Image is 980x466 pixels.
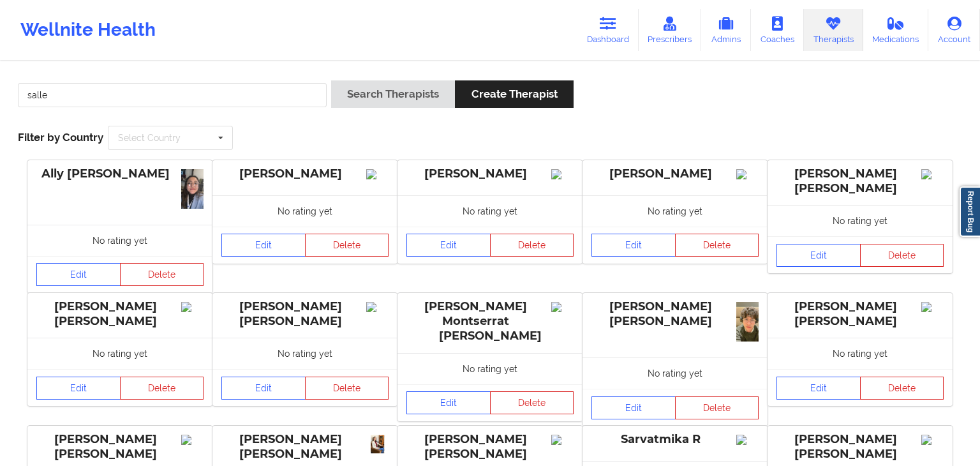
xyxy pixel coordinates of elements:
div: No rating yet [583,195,768,227]
a: Medications [863,9,929,51]
div: No rating yet [583,357,768,389]
div: [PERSON_NAME] [PERSON_NAME] [36,299,204,329]
button: Delete [860,377,944,400]
a: Edit [406,391,491,414]
img: Image%2Fplaceholer-image.png [366,169,389,179]
div: No rating yet [27,338,212,369]
button: Delete [305,234,389,257]
button: Delete [120,263,204,286]
img: Image%2Fplaceholer-image.png [736,169,759,179]
img: e2b723d9-1863-43bc-8a44-3c9f4bf11980_f7a3031c-0e09-440d-8ea9-7914abd1f1bbCaptura_de_pantalla_2025... [366,435,389,454]
button: Create Therapist [455,80,573,108]
a: Edit [221,234,306,257]
img: Image%2Fplaceholer-image.png [921,169,944,179]
button: Delete [490,234,574,257]
div: No rating yet [397,195,583,227]
button: Delete [675,234,759,257]
div: Select Country [118,133,181,142]
div: [PERSON_NAME] [PERSON_NAME] [406,432,574,462]
div: No rating yet [397,353,583,384]
div: [PERSON_NAME] [406,167,574,181]
a: Edit [36,263,121,286]
div: [PERSON_NAME] [PERSON_NAME] [776,167,944,196]
a: Prescribers [639,9,702,51]
button: Search Therapists [331,80,455,108]
a: Edit [776,377,861,400]
a: Edit [776,244,861,267]
div: [PERSON_NAME] [PERSON_NAME] [221,432,389,462]
div: No rating yet [768,338,953,369]
div: [PERSON_NAME] [PERSON_NAME] [591,299,759,329]
a: Therapists [804,9,863,51]
div: [PERSON_NAME] [221,167,389,181]
button: Delete [490,391,574,414]
div: [PERSON_NAME] [PERSON_NAME] [776,299,944,329]
img: Image%2Fplaceholer-image.png [181,302,204,312]
img: 59eff816-ddb1-42db-8cbb-81d8b43f3a08_7d987b92-edf1-4976-99d7-9df0ef991c8dFB90E472-F727-454A-AA65-... [736,302,759,342]
a: Admins [701,9,751,51]
div: [PERSON_NAME] [591,167,759,181]
button: Delete [120,377,204,400]
span: Filter by Country [18,131,103,144]
img: Image%2Fplaceholer-image.png [551,169,574,179]
a: Coaches [751,9,804,51]
div: Ally [PERSON_NAME] [36,167,204,181]
div: [PERSON_NAME] Montserrat [PERSON_NAME] [406,299,574,343]
img: Image%2Fplaceholer-image.png [551,435,574,445]
a: Edit [406,234,491,257]
div: [PERSON_NAME] [PERSON_NAME] [776,432,944,462]
a: Account [928,9,980,51]
div: Sarvatmika R [591,432,759,447]
a: Edit [591,234,676,257]
img: Image%2Fplaceholer-image.png [181,435,204,445]
input: Search Keywords [18,83,327,107]
img: Image%2Fplaceholer-image.png [921,435,944,445]
img: Image%2Fplaceholer-image.png [921,302,944,312]
img: 7c0bfdeb-42f8-48ac-a8d9-40358247f05d_2c2f0257-23c3-480c-b8a7-26ccc89a9bb7EACA9C73-8D9A-4094-A36C-... [181,169,204,209]
div: No rating yet [212,338,397,369]
img: Image%2Fplaceholer-image.png [551,302,574,312]
button: Delete [675,396,759,419]
div: [PERSON_NAME] [PERSON_NAME] [36,432,204,462]
button: Delete [305,377,389,400]
div: No rating yet [27,225,212,256]
img: Image%2Fplaceholer-image.png [366,302,389,312]
div: [PERSON_NAME] [PERSON_NAME] [221,299,389,329]
a: Edit [221,377,306,400]
div: No rating yet [212,195,397,227]
a: Edit [36,377,121,400]
button: Delete [860,244,944,267]
a: Report Bug [960,186,980,237]
div: No rating yet [768,205,953,236]
img: Image%2Fplaceholer-image.png [736,435,759,445]
a: Dashboard [577,9,639,51]
a: Edit [591,396,676,419]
